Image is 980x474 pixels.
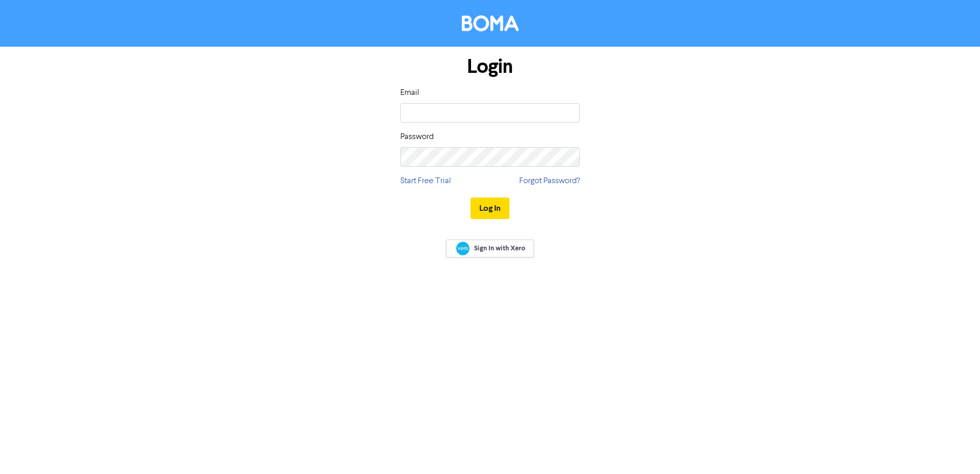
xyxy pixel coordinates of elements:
[400,87,419,99] label: Email
[462,15,519,31] img: BOMA Logo
[474,244,525,253] span: Sign In with Xero
[456,242,469,255] img: Xero logo
[400,175,451,187] a: Start Free Trial
[446,240,534,258] a: Sign In with Xero
[400,55,580,78] h1: Login
[471,197,509,219] button: Log In
[400,131,434,143] label: Password
[519,175,580,187] a: Forgot Password?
